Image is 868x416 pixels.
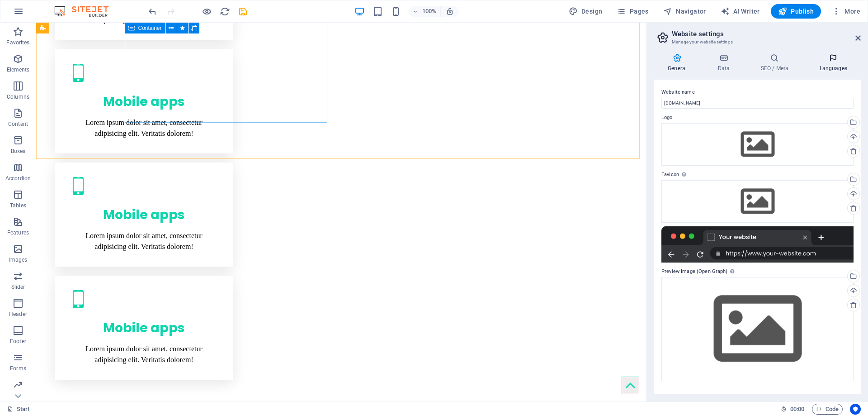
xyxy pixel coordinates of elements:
button: undo [147,6,158,17]
label: Website name [661,87,854,98]
span: Design [569,7,603,16]
span: Publish [778,7,814,16]
p: Boxes [11,148,26,155]
h4: SEO / Meta [747,53,806,72]
span: More [832,7,860,16]
a: Click to cancel selection. Double-click to open Pages [7,404,30,415]
span: 00 00 [790,404,804,415]
button: Publish [771,4,821,19]
p: Content [8,120,28,128]
span: Pages [617,7,648,16]
img: Editor Logo [52,6,120,17]
button: save [237,6,248,17]
button: AI Writer [717,4,764,19]
i: On resize automatically adjust zoom level to fit chosen device. [446,7,454,15]
h4: General [654,53,704,72]
h6: 100% [422,6,437,17]
i: Undo: change_data (Ctrl+Z) [147,6,158,17]
span: Container [138,25,162,31]
p: Slider [11,283,25,291]
div: Select files from the file manager, stock photos, or upload file(s) [661,123,854,166]
p: Accordion [5,175,31,182]
p: Tables [10,202,26,209]
h4: Data [704,53,747,72]
button: Code [812,404,843,415]
h4: Languages [806,53,861,72]
span: Code [816,404,839,415]
div: Select files from the file manager, stock photos, or upload file(s) [661,277,854,381]
label: Favicon [661,169,854,180]
button: More [828,4,864,19]
button: reload [219,6,230,17]
h2: Website settings [672,30,861,38]
button: Pages [613,4,652,19]
button: Usercentrics [850,404,861,415]
label: Logo [661,112,854,123]
h6: Session time [781,404,805,415]
div: Select files from the file manager, stock photos, or upload file(s) [661,180,854,223]
div: Design (Ctrl+Alt+Y) [565,4,606,19]
span: AI Writer [721,7,760,16]
button: Navigator [660,4,710,19]
p: Images [9,256,28,263]
i: Save (Ctrl+S) [238,6,248,17]
button: 100% [409,6,441,17]
p: Columns [7,93,29,100]
p: Footer [10,338,26,345]
p: Elements [7,66,30,73]
span: : [797,406,798,412]
button: Click here to leave preview mode and continue editing [201,6,212,17]
p: Features [7,229,29,236]
label: Preview Image (Open Graph) [661,266,854,277]
i: Reload page [220,6,230,17]
h3: Manage your website settings [672,38,843,46]
p: Favorites [6,39,29,46]
input: Name... [661,98,854,109]
p: Header [9,311,27,318]
button: Design [565,4,606,19]
p: Forms [10,365,26,372]
span: Navigator [663,7,706,16]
